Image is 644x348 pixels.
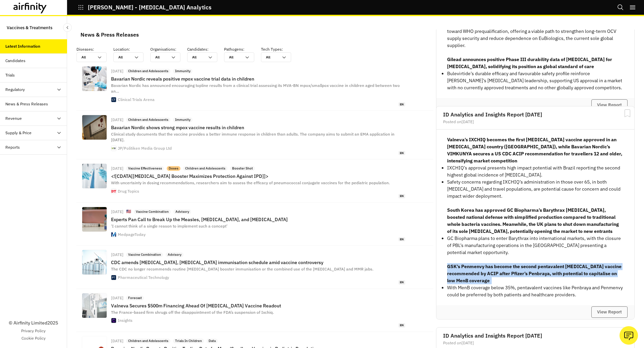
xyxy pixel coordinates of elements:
[111,118,123,122] div: [DATE]
[76,203,433,246] a: [DATE]🇺🇸Vaccine CombinationAdvisoryExperts Pan Call to Break Up the Measles, [MEDICAL_DATA], and ...
[175,69,191,73] p: Immunity
[447,137,622,164] strong: Valneva’s IXCHIQ becomes the first [MEDICAL_DATA] vaccine approved in an [MEDICAL_DATA] country (...
[447,263,622,284] strong: GSK’s Penmenvy has become the second pentavalent [MEDICAL_DATA] vaccine recommended by ACIP after...
[591,99,628,111] button: View Report
[111,189,116,194] img: favicon.ico
[398,151,405,155] span: en
[447,207,619,234] strong: South Korea has approved GC Biopharma’s Barythrax [MEDICAL_DATA], boosted national defense with s...
[111,253,123,257] div: [DATE]
[7,21,52,34] p: Vaccines & Treatments
[118,233,146,237] div: MedpageToday
[128,296,142,300] p: Forecast
[76,111,433,159] a: [DATE]Children and AdolescentsImmunityBavarian Nordic shows strong mpox vaccine results in childr...
[82,207,107,232] img: 117835.jpg
[209,339,216,343] p: Data
[169,166,178,171] p: Doses
[443,333,628,338] h2: ID Analytics and Insights Report [DATE]
[5,101,48,107] div: News & Press Releases
[398,323,405,328] span: en
[591,306,628,318] button: View Report
[111,76,405,82] p: Bavarian Nordic reveals positive mpox vaccine trial data in children
[5,130,32,136] div: Supply & Price
[118,318,132,322] div: Insights
[5,144,20,150] div: Reports
[5,115,22,121] div: Revenue
[447,56,612,69] strong: Gilead announces positive Phase III durability data of [MEDICAL_DATA] for [MEDICAL_DATA], solidif...
[76,289,433,332] a: [DATE]ForecastValneva Secures $500m Financing Ahead Of [MEDICAL_DATA] Vaccine ReadoutThe France-b...
[175,117,191,122] p: Immunity
[128,339,168,343] p: Children and Adolescents
[76,159,433,202] a: [DATE]Vaccine EffectivenessDosesChildren and AdolescentsBooster Shot<![CDATA[[MEDICAL_DATA] Boost...
[111,232,116,237] img: favicon.svg
[111,132,394,142] span: Clinical study documents that the vaccine provides a better immune response in children than adul...
[447,164,624,179] p: IXCHIQ’s approval presents high impact potential with Brazil reporting the second highest global ...
[623,109,632,117] svg: Bookmark Report
[168,252,181,257] p: Advisory
[111,97,116,102] img: cropped-Clinical-Trials-Arena-270x270.png
[111,210,123,214] div: [DATE]
[111,173,405,179] p: <![CDATA[[MEDICAL_DATA] Booster Maximizes Protection Against IPD]]>
[111,275,116,280] img: cropped-Pharmaceutical-Technology-Favicon-300x300.png
[111,303,405,308] p: Valneva Secures $500m Financing Ahead Of [MEDICAL_DATA] Vaccine Readout
[111,166,123,170] div: [DATE]
[443,112,628,117] h2: ID Analytics and Insights Report [DATE]
[111,318,116,323] img: favicon-insights.ico
[398,194,405,198] span: en
[128,252,161,257] p: Vaccine Combination
[620,326,638,345] button: Ask our analysts
[175,209,189,214] p: Advisory
[398,102,405,107] span: en
[80,30,139,40] div: News & Press Releases
[76,62,433,111] a: [DATE]Children and AdolescentsImmunityBavarian Nordic reveals positive mpox vaccine trial data in...
[21,328,46,334] a: Privacy Policy
[111,146,116,151] img: favicon-32x32.png
[82,250,107,275] img: shutterstock_1831292953.jpg
[5,87,25,93] div: Regulatory
[126,209,131,214] p: 🇺🇸
[447,21,624,49] p: [PERSON_NAME]’s strong Phase III results and Indian approval mark a critical step toward WHO preq...
[187,46,224,52] p: Candidates :
[76,46,113,52] p: Diseases :
[447,70,624,91] p: Bulevirtide’s durable efficacy and favourable safety profile reinforce [PERSON_NAME]’s [MEDICAL_D...
[78,2,211,13] button: [PERSON_NAME] - [MEDICAL_DATA] Analytics
[9,319,58,327] p: © Airfinity Limited 2025
[82,115,107,140] img: https%3A%2F%2Fphotos.watchmedier.dk%2FImages%2F18613769%2Fojjdzv%2FALTERNATES%2Fschema-16_9%2Fbav...
[118,146,172,150] div: JP/Politiken Media Group Ltd
[76,246,433,289] a: [DATE]Vaccine CombinationAdvisoryCDC amends [MEDICAL_DATA], [MEDICAL_DATA] immunisation schedule ...
[224,46,261,52] p: Pathogens :
[185,166,225,171] p: Children and Adolescents
[111,125,405,130] p: Bavarian Nordic shows strong mpox vaccine results in children
[128,117,168,122] p: Children and Adolescents
[63,23,72,32] button: Close Sidebar
[21,335,46,341] a: Cookie Policy
[128,166,162,171] p: Vaccine Effectiveness
[5,72,15,78] div: Trials
[128,69,168,73] p: Children and Adolescents
[136,209,169,214] p: Vaccine Combination
[113,46,150,52] p: Location :
[111,296,123,300] div: [DATE]
[111,339,123,343] div: [DATE]
[617,2,624,13] button: Search
[447,235,624,256] p: GC Biopharma plans to enter Barythrax into international markets, with the closure of PBL’s manuf...
[5,58,25,64] div: Candidates
[261,46,298,52] p: Tech Types :
[398,237,405,242] span: en
[111,180,390,185] span: With uncertainty in dosing recommendations, researchers aim to assess the efficacy of pneumococca...
[111,310,274,315] span: The France-based firm shrugs off the disappointment of the FDA’s suspension of Ixchiq.
[443,120,628,124] div: Posted on [DATE]
[111,217,405,222] p: Experts Pan Call to Break Up the Measles, [MEDICAL_DATA], and [MEDICAL_DATA]
[111,223,227,229] span: ‘I cannot think of a single reason to implement such a concept’
[111,266,373,271] span: The CDC no longer recommends routine [MEDICAL_DATA] booster immunisation or the combined use of t...
[111,69,123,73] div: [DATE]
[111,83,400,94] span: Bavarian Nordic has announced encouraging topline results from a clinical trial assessing its MVA...
[398,280,405,285] span: en
[447,179,624,200] p: Safety concerns regarding IXCHIQ’s administration in those over 65, in both [MEDICAL_DATA] and tr...
[118,189,139,193] div: Drug Topics
[82,66,107,91] img: CTA-2-08-10-25-shutterstock_2278759293.jpg
[111,260,405,265] p: CDC amends [MEDICAL_DATA], [MEDICAL_DATA] immunisation schedule amid vaccine controversy
[232,166,253,171] p: Booster Shot
[447,284,624,298] p: With MenB coverage below 35%, pentavalent vaccines like Penbraya and Penmenvy could be preferred ...
[118,276,169,280] div: Pharmaceutical Technology
[82,164,107,188] img: 526daea5bd1d324537207b3b2645f47d83ea942f-1799x1200.jpg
